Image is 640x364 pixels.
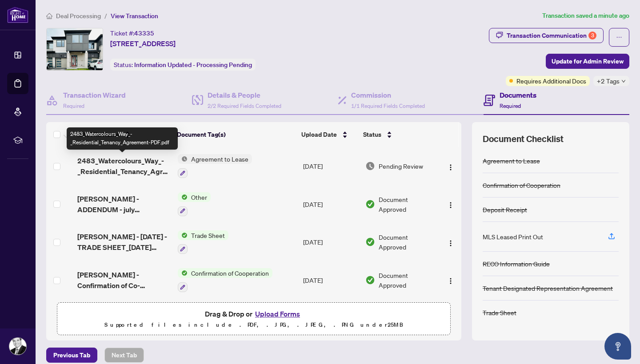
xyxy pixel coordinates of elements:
[483,308,516,317] div: Trade Sheet
[73,122,173,147] th: (15) File Name
[444,197,458,211] button: Logo
[616,34,622,40] span: ellipsis
[483,232,543,241] div: MLS Leased Print Out
[444,235,458,249] button: Logo
[360,122,437,147] th: Status
[546,54,629,69] button: Update for Admin Review
[300,147,362,185] td: [DATE]
[351,90,425,100] h4: Commission
[365,275,375,285] img: Document Status
[597,76,620,86] span: +2 Tags
[178,192,211,216] button: Status IconOther
[365,161,375,171] img: Document Status
[47,28,103,70] img: IMG-X12258111_1.jpg
[188,230,228,240] span: Trade Sheet
[301,130,337,139] span: Upload Date
[53,348,90,362] span: Previous Tab
[483,205,527,214] div: Deposit Receipt
[447,164,454,171] img: Logo
[351,103,425,109] span: 1/1 Required Fields Completed
[178,154,252,178] button: Status IconAgreement to Lease
[178,230,228,254] button: Status IconTrade Sheet
[104,11,107,21] li: /
[542,11,629,21] article: Transaction saved a minute ago
[188,268,272,278] span: Confirmation of Cooperation
[516,76,586,86] span: Requires Additional Docs
[483,259,550,269] div: RECO Information Guide
[178,230,188,240] img: Status Icon
[363,130,381,139] span: Status
[507,28,596,43] div: Transaction Communication
[483,133,564,145] span: Document Checklist
[178,268,188,278] img: Status Icon
[588,32,596,40] div: 3
[110,38,176,49] span: [STREET_ADDRESS]
[298,122,360,147] th: Upload Date
[444,273,458,287] button: Logo
[300,185,362,223] td: [DATE]
[63,90,126,100] h4: Transaction Wizard
[56,12,101,20] span: Deal Processing
[483,156,540,166] div: Agreement to Lease
[444,159,458,173] button: Logo
[111,12,158,20] span: View Transaction
[46,348,97,363] button: Previous Tab
[489,28,604,43] button: Transaction Communication3
[67,127,178,150] div: 2483_Watercolours_Way_-_Residential_Tenancy_Agreement-PDF.pdf
[483,283,613,293] div: Tenant Designated Representation Agreement
[77,155,171,177] span: 2483_Watercolours_Way_-_Residential_Tenancy_Agreement-PDF.pdf
[300,261,362,299] td: [DATE]
[57,303,450,336] span: Drag & Drop orUpload FormsSupported files include .PDF, .JPG, .JPEG, .PNG under25MB
[379,194,436,214] span: Document Approved
[379,232,436,252] span: Document Approved
[77,269,171,291] span: [PERSON_NAME] - Confirmation of Co-operation - FINAL - july 2025_2025-07-22 13_19_18.pdf
[77,231,171,253] span: [PERSON_NAME] - [DATE] - TRADE SHEET_[DATE] 13_54_07.pdf
[188,154,252,164] span: Agreement to Lease
[447,240,454,247] img: Logo
[110,28,154,38] div: Ticket #:
[365,237,375,247] img: Document Status
[104,348,144,363] button: Next Tab
[134,29,154,37] span: 43335
[7,7,28,23] img: logo
[379,270,436,290] span: Document Approved
[188,192,211,202] span: Other
[134,61,252,69] span: Information Updated - Processing Pending
[173,122,298,147] th: Document Tag(s)
[300,223,362,261] td: [DATE]
[500,103,521,109] span: Required
[447,277,454,285] img: Logo
[46,13,52,19] span: home
[208,103,281,109] span: 2/2 Required Fields Completed
[604,333,631,360] button: Open asap
[365,199,375,209] img: Document Status
[252,308,303,320] button: Upload Forms
[178,268,272,292] button: Status IconConfirmation of Cooperation
[447,202,454,209] img: Logo
[500,90,536,100] h4: Documents
[178,154,188,164] img: Status Icon
[77,194,171,215] span: [PERSON_NAME] - ADDENDUM - july 2025_2025-07-25 12_35_18.pdf
[621,79,626,83] span: down
[63,103,84,109] span: Required
[552,54,624,68] span: Update for Admin Review
[208,90,281,100] h4: Details & People
[205,308,303,320] span: Drag & Drop or
[9,338,26,355] img: Profile Icon
[483,180,560,190] div: Confirmation of Cooperation
[178,192,188,202] img: Status Icon
[379,161,423,171] span: Pending Review
[63,320,445,330] p: Supported files include .PDF, .JPG, .JPEG, .PNG under 25 MB
[110,59,256,71] div: Status:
